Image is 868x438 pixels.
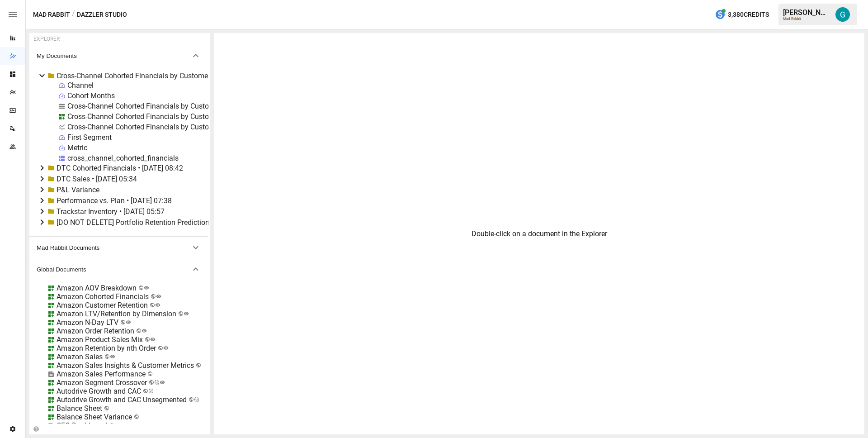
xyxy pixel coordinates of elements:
[57,309,176,318] div: Amazon LTV/Retention by Dimension
[72,9,75,20] div: /
[57,344,156,352] div: Amazon Retention by nth Order
[57,421,107,430] div: CEO Dashboard
[57,301,148,309] div: Amazon Customer Retention
[37,266,190,273] span: Global Documents
[830,2,855,27] button: Gavin Acres
[144,285,149,290] svg: Public
[57,71,257,80] div: Cross-Channel Cohorted Financials by Customer • [DATE] 02:40
[57,387,141,395] div: Autodrive Growth and CAC
[57,207,165,216] div: Trackstar Inventory • [DATE] 05:57
[783,8,830,17] div: [PERSON_NAME]
[57,284,137,292] div: Amazon AOV Breakdown
[67,102,221,110] div: Cross-Channel Cohorted Financials by Customer
[29,258,208,280] button: Global Documents
[29,237,208,258] button: Mad Rabbit Documents
[57,292,149,301] div: Amazon Cohorted Financials
[29,45,208,67] button: My Documents
[67,112,221,121] div: Cross-Channel Cohorted Financials by Customer
[156,294,161,299] svg: Public
[57,361,194,370] div: Amazon Sales Insights & Customer Metrics
[160,380,165,385] svg: Public
[155,302,160,308] svg: Public
[57,404,102,413] div: Balance Sheet
[67,143,87,152] div: Metric
[33,36,60,42] div: EXPLORER
[67,81,94,90] div: Channel
[57,395,187,404] div: Autodrive Growth and CAC Unsegmented
[31,426,41,432] button: Collapse Folders
[67,133,112,142] div: First Segment
[57,413,132,421] div: Balance Sheet Variance
[148,388,154,394] svg: Published
[67,123,221,131] div: Cross-Channel Cohorted Financials by Customer
[150,337,156,342] svg: Public
[728,9,769,20] span: 3,380 Credits
[37,244,190,251] span: Mad Rabbit Documents
[57,378,147,387] div: Amazon Segment Crossover
[57,318,118,327] div: Amazon N-Day LTV
[57,352,103,361] div: Amazon Sales
[57,218,241,227] div: [DO NOT DELETE] Portfolio Retention Prediction Accuracy
[67,91,115,100] div: Cohort Months
[142,328,147,333] svg: Public
[57,164,183,172] div: DTC Cohorted Financials • [DATE] 08:42
[67,154,179,162] div: cross_channel_cohorted_financials
[184,311,189,316] svg: Public
[835,7,850,22] img: Gavin Acres
[163,345,169,351] svg: Public
[194,397,199,402] svg: Published
[154,380,160,385] svg: Published
[57,175,137,183] div: DTC Sales • [DATE] 05:34
[57,370,146,378] div: Amazon Sales Performance
[472,229,607,238] div: Double-click on a document in the Explorer
[711,6,773,23] button: 3,380Credits
[783,17,830,21] div: Mad Rabbit
[110,354,115,359] svg: Public
[57,335,143,344] div: Amazon Product Sales Mix
[57,196,172,205] div: Performance vs. Plan • [DATE] 07:38
[57,186,99,194] div: P&L Variance
[33,9,70,20] button: Mad Rabbit
[57,327,134,335] div: Amazon Order Retention
[126,319,131,325] svg: Public
[37,52,190,59] span: My Documents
